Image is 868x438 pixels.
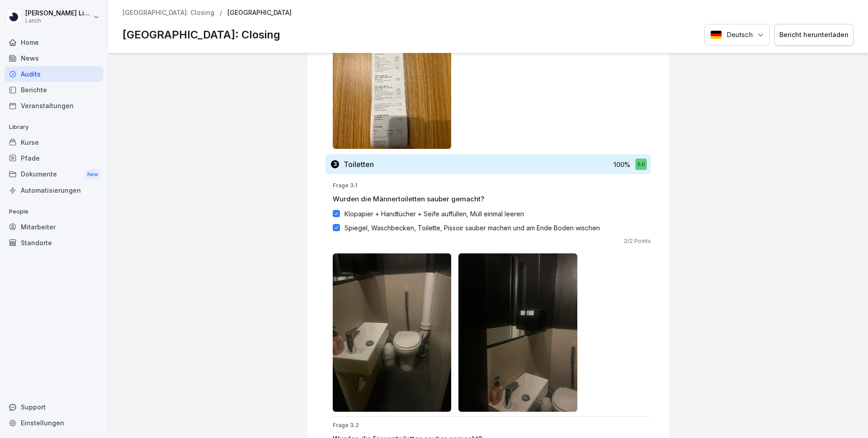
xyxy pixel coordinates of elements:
p: Spiegel, Waschbecken, Toilette, Pissoir sauber machen und am Ende Boden wischen [344,223,600,233]
div: Dokumente [5,166,103,183]
a: Einstellungen [5,415,103,431]
p: Deutsch [726,30,753,40]
a: Berichte [5,82,103,98]
a: Pfade [5,150,103,166]
p: [GEOGRAPHIC_DATA]: Closing [123,27,280,43]
div: Bericht herunterladen [779,30,849,40]
div: 5.0 [635,159,646,170]
img: sk2v9jlvcp0c8xtldjyf9z82.png [458,253,577,412]
a: [GEOGRAPHIC_DATA]: Closing [123,9,214,17]
h3: Toiletten [344,159,374,169]
a: Automatisierungen [5,182,103,198]
a: Kurse [5,134,103,150]
a: Audits [5,66,103,82]
button: Language [704,24,770,46]
img: Deutsch [710,30,722,39]
p: [PERSON_NAME] Liebhold [25,10,91,17]
p: / [220,9,222,17]
p: Klopapier + Handtücher + Seife auffüllen, Müll einmal leeren [344,209,524,219]
a: News [5,50,103,66]
img: gy2e2x5akpoq5azfvogvuug0.png [333,253,452,412]
a: Mitarbeiter [5,219,103,235]
p: Library [5,120,103,134]
div: 3 [331,160,339,168]
p: Frage 3.1 [333,181,651,190]
a: Veranstaltungen [5,98,103,114]
a: DokumenteNew [5,166,103,183]
p: Lanch [25,18,91,24]
a: Home [5,34,103,50]
p: [GEOGRAPHIC_DATA] [227,9,292,17]
p: People [5,205,103,219]
div: Support [5,399,103,415]
a: Standorte [5,235,103,251]
div: New [85,169,100,180]
p: 2 / 2 Points [624,237,651,245]
p: Frage 3.2 [333,421,651,429]
p: 100 % [613,160,630,169]
button: Bericht herunterladen [774,24,854,46]
p: Wurden die Männertoiletten sauber gemacht? [333,194,651,205]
